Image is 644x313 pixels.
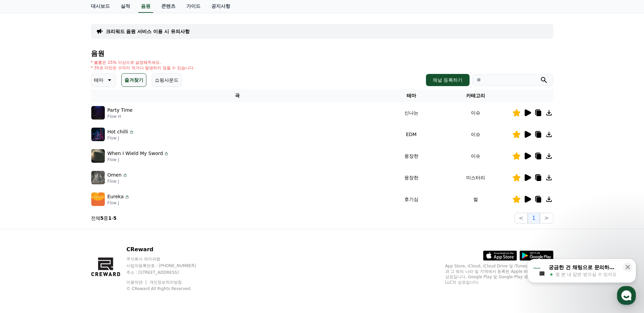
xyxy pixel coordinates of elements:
td: 이슈 [439,145,512,167]
button: 즐겨찾기 [121,73,146,87]
strong: 5 [113,215,117,221]
strong: 5 [100,215,104,221]
span: 홈 [21,224,25,230]
p: 테마 [94,75,103,85]
p: © CReward All Rights Reserved. [126,286,209,291]
span: 대화 [62,225,70,230]
th: 테마 [384,89,439,102]
img: music [91,192,105,206]
a: 크리워드 음원 서비스 이용 시 유의사항 [106,28,190,35]
td: 웅장한 [384,167,439,188]
a: 이용약관 [126,280,148,285]
strong: 1 [108,215,112,221]
img: music [91,149,105,163]
p: 전체 중 - [91,215,117,221]
a: 대화 [45,214,87,231]
a: 개인정보처리방침 [149,280,182,285]
img: music [91,171,105,184]
img: music [91,128,105,141]
p: Omen [108,172,122,179]
td: 미스터리 [439,167,512,188]
td: 썰 [439,188,512,210]
p: 사업자등록번호 : [PHONE_NUMBER] [126,263,209,268]
p: 주식회사 와이피랩 [126,256,209,262]
p: When I Wield My Sword [108,150,163,157]
td: EDM [384,124,439,145]
button: 1 [528,213,540,224]
td: 호기심 [384,188,439,210]
p: Flow J [108,179,128,184]
td: 신나는 [384,102,439,124]
p: * 볼륨은 15% 이상으로 설정해주세요. [91,60,195,65]
button: 쇼핑사운드 [152,73,182,87]
td: 웅장한 [384,145,439,167]
p: App Store, iCloud, iCloud Drive 및 iTunes Store는 미국과 그 밖의 나라 및 지역에서 등록된 Apple Inc.의 서비스 상표입니다. Goo... [445,263,553,285]
p: CReward [126,245,209,254]
td: 이슈 [439,124,512,145]
button: > [540,213,553,224]
span: 설정 [104,224,113,230]
p: Flow J [108,157,169,162]
button: < [515,213,528,224]
img: music [91,106,105,120]
th: 카테고리 [439,89,512,102]
td: 이슈 [439,102,512,124]
p: Eureka [108,193,124,200]
button: 채널 등록하기 [426,74,469,86]
h4: 음원 [91,50,553,57]
a: 홈 [2,214,45,231]
p: * 35초 미만은 수익이 적거나 발생하지 않을 수 있습니다. [91,65,195,71]
p: Flow J [108,200,130,206]
p: Flow J [108,135,134,141]
p: Party Time [108,107,133,114]
p: Flow H [108,114,133,119]
p: 주소 : [STREET_ADDRESS] [126,270,209,275]
button: 테마 [91,73,116,87]
th: 곡 [91,89,384,102]
p: Hot chilli [108,128,128,135]
a: 설정 [87,214,130,231]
